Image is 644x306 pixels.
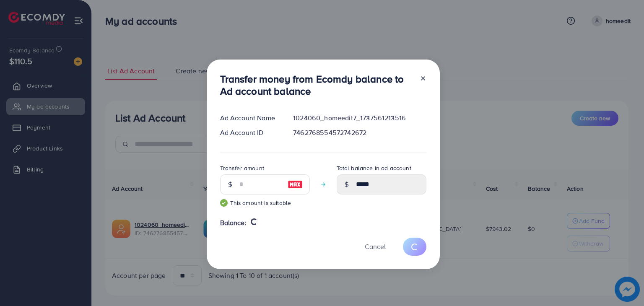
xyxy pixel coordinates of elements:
[288,179,303,189] img: image
[337,164,411,172] label: Total balance in ad account
[286,113,433,123] div: 1024060_homeedit7_1737561213516
[220,73,413,97] h3: Transfer money from Ecomdy balance to Ad account balance
[365,242,386,251] span: Cancel
[220,164,264,172] label: Transfer amount
[354,238,396,256] button: Cancel
[220,218,247,228] span: Balance:
[286,128,433,137] div: 7462768554572742672
[213,113,287,123] div: Ad Account Name
[213,128,287,137] div: Ad Account ID
[220,199,228,207] img: guide
[220,199,310,207] small: This amount is suitable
